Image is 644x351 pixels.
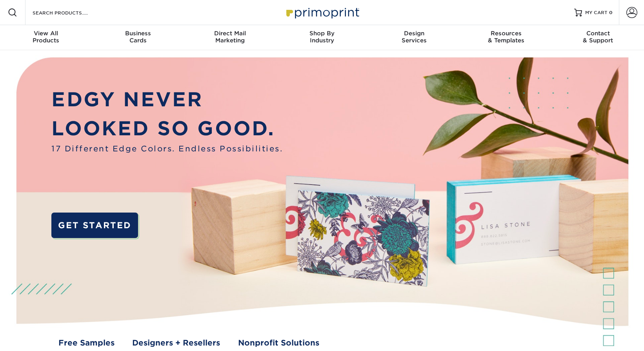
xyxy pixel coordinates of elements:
div: Cards [92,30,184,44]
input: SEARCH PRODUCTS..... [32,8,108,17]
span: Shop By [276,30,368,37]
a: Designers + Resellers [132,337,220,349]
a: Nonprofit Solutions [238,337,319,349]
span: 17 Different Edge Colors. Endless Possibilities. [51,143,283,155]
span: MY CART [585,9,608,16]
a: Resources& Templates [460,25,552,50]
div: Industry [276,30,368,44]
span: Business [92,30,184,37]
a: Shop ByIndustry [276,25,368,50]
span: 0 [609,10,613,15]
span: Design [368,30,460,37]
a: GET STARTED [51,213,138,238]
span: Direct Mail [184,30,276,37]
a: DesignServices [368,25,460,50]
div: Marketing [184,30,276,44]
div: Services [368,30,460,44]
span: Resources [460,30,552,37]
span: Contact [552,30,644,37]
a: Direct MailMarketing [184,25,276,50]
a: BusinessCards [92,25,184,50]
img: Primoprint [283,4,361,21]
div: & Support [552,30,644,44]
a: Free Samples [58,337,115,349]
div: & Templates [460,30,552,44]
p: EDGY NEVER [51,85,283,114]
p: LOOKED SO GOOD. [51,114,283,143]
a: Contact& Support [552,25,644,50]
